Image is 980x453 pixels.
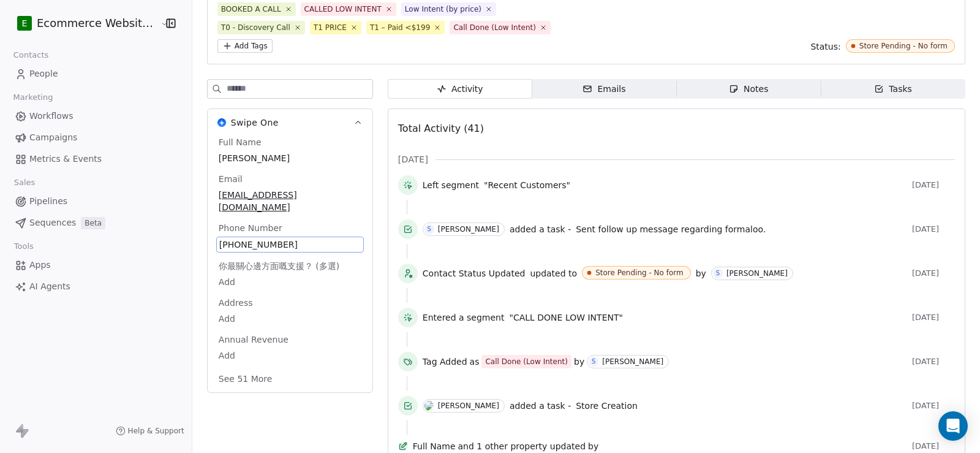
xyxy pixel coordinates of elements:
[912,401,955,411] span: [DATE]
[912,441,955,451] span: [DATE]
[314,22,347,33] div: T1 PRICE
[438,402,499,410] div: [PERSON_NAME]
[10,128,182,148] a: Campaigns
[216,333,291,346] span: Annual Revenue
[530,267,577,280] span: updated to
[423,311,505,324] span: Entered a segment
[221,4,281,15] div: BOOKED A CALL
[208,136,372,392] div: Swipe OneSwipe One
[912,313,955,322] span: [DATE]
[595,268,684,277] div: Store Pending - No form
[216,173,245,185] span: Email
[398,153,428,166] span: [DATE]
[485,356,568,367] div: Call Done (Low Intent)
[10,255,182,275] a: Apps
[574,356,584,368] span: by
[810,40,840,53] span: Status:
[37,15,157,31] span: Ecommerce Website Builder
[29,153,102,166] span: Metrics & Events
[576,401,638,411] span: Store Creation
[912,224,955,234] span: [DATE]
[423,267,526,280] span: Contact Status Updated
[304,4,382,15] div: CALLED LOW INTENT
[219,189,361,213] span: [EMAIL_ADDRESS][DOMAIN_NAME]
[696,267,706,280] span: by
[22,17,28,29] span: E
[592,357,595,367] div: S
[81,217,105,229] span: Beta
[208,109,372,136] button: Swipe OneSwipe One
[510,223,571,235] span: added a task -
[29,110,73,123] span: Workflows
[10,191,182,211] a: Pipelines
[859,42,948,50] div: Store Pending - No form
[29,131,77,144] span: Campaigns
[219,152,361,164] span: [PERSON_NAME]
[217,39,273,53] button: Add Tags
[413,440,456,452] span: Full Name
[438,225,499,234] div: [PERSON_NAME]
[726,269,788,278] div: [PERSON_NAME]
[484,179,570,191] span: "Recent Customers"
[10,149,182,169] a: Metrics & Events
[716,268,720,278] div: S
[219,276,361,288] span: Add
[424,401,434,411] img: S
[15,13,152,34] button: EEcommerce Website Builder
[216,136,264,148] span: Full Name
[29,216,76,229] span: Sequences
[10,64,182,84] a: People
[729,83,768,96] div: Notes
[10,213,182,233] a: SequencesBeta
[458,440,586,452] span: and 1 other property updated
[576,224,766,234] span: Sent follow up message regarding formaloo.
[423,356,467,368] span: Tag Added
[510,400,571,412] span: added a task -
[576,398,638,413] a: Store Creation
[216,260,342,272] span: 你最關心邊方面嘅支援？ (多選)
[29,259,51,272] span: Apps
[219,349,361,362] span: Add
[29,280,70,293] span: AI Agents
[9,237,39,256] span: Tools
[216,297,255,309] span: Address
[912,180,955,190] span: [DATE]
[116,426,184,436] a: Help & Support
[128,426,184,436] span: Help & Support
[398,123,484,134] span: Total Activity (41)
[912,357,955,367] span: [DATE]
[602,357,663,366] div: [PERSON_NAME]
[221,22,290,33] div: T0 - Discovery Call
[10,106,182,126] a: Workflows
[8,88,58,107] span: Marketing
[8,46,54,64] span: Contacts
[874,83,912,96] div: Tasks
[423,179,479,191] span: Left segment
[216,222,285,234] span: Phone Number
[29,67,58,80] span: People
[219,238,361,251] span: [PHONE_NUMBER]
[912,268,955,278] span: [DATE]
[938,411,968,441] div: Open Intercom Messenger
[10,276,182,297] a: AI Agents
[9,173,40,192] span: Sales
[576,222,766,237] a: Sent follow up message regarding formaloo.
[370,22,430,33] div: T1 – Paid <$199
[405,4,481,15] div: Low Intent (by price)
[470,356,480,368] span: as
[582,83,625,96] div: Emails
[428,224,431,234] div: S
[231,116,279,129] span: Swipe One
[211,368,280,390] button: See 51 More
[217,118,226,127] img: Swipe One
[453,22,536,33] div: Call Done (Low Intent)
[509,311,623,324] span: "CALL DONE LOW INTENT"
[29,195,67,208] span: Pipelines
[219,313,361,325] span: Add
[588,440,598,452] span: by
